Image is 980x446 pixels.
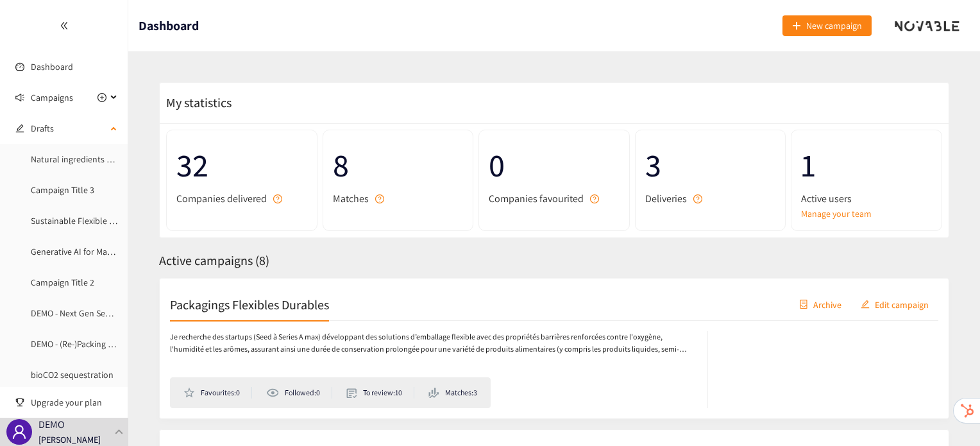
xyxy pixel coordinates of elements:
span: Campaigns [31,85,73,110]
span: Companies favourited [489,191,584,207]
a: Dashboard [31,61,73,73]
span: Matches [333,191,369,207]
a: Packagings Flexibles DurablescontainerArchiveeditEdit campaignJe recherche des startups (Seed à S... [159,278,949,419]
span: Deliveries [645,191,687,207]
a: Sustainable Flexible Packaging V2 [31,215,158,227]
span: double-left [60,21,69,30]
span: 32 [176,140,307,191]
span: 1 [801,140,932,191]
span: sound [15,93,24,102]
li: To review: 10 [346,387,414,399]
span: Active users [801,191,852,207]
a: Generative AI for Manufacturing Efficiency [31,246,188,257]
span: 0 [489,140,620,191]
span: Companies delivered [176,191,267,207]
li: Followed: 0 [266,387,332,399]
span: Drafts [31,116,106,141]
span: plus-circle [97,93,106,102]
button: containerArchive [790,294,851,314]
span: edit [15,124,24,133]
a: DEMO - (Re-)Packing Machine [31,338,139,350]
a: Campaign Title 3 [31,184,94,196]
a: bioCO2 sequestration [31,369,114,381]
span: New campaign [806,19,862,33]
a: Campaign Title 2 [31,277,94,288]
span: container [799,300,808,310]
button: editEdit campaign [851,294,938,314]
span: 3 [645,140,776,191]
iframe: Chat Widget [916,384,980,446]
span: edit [861,300,870,310]
span: Upgrade your plan [31,390,118,415]
a: Natural ingredients and fermentation [31,153,174,165]
span: trophy [15,398,24,407]
a: DEMO - Next Gen Semiconductor [31,307,155,319]
span: question-circle [590,194,599,203]
span: Active campaigns ( 8 ) [159,252,269,269]
span: question-circle [693,194,702,203]
li: Favourites: 0 [183,387,252,399]
li: Matches: 3 [428,387,477,399]
p: Je recherche des startups (Seed à Series A max) développant des solutions d’emballage flexible av... [170,331,695,356]
span: My statistics [160,94,232,111]
span: plus [792,21,801,31]
h2: Packagings Flexibles Durables [170,295,329,313]
span: Edit campaign [875,297,929,311]
span: Archive [813,297,841,311]
span: user [12,424,27,440]
p: DEMO [38,416,65,433]
span: question-circle [273,194,282,203]
span: 8 [333,140,464,191]
button: plusNew campaign [782,15,872,36]
a: Manage your team [801,207,932,221]
span: question-circle [375,194,384,203]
